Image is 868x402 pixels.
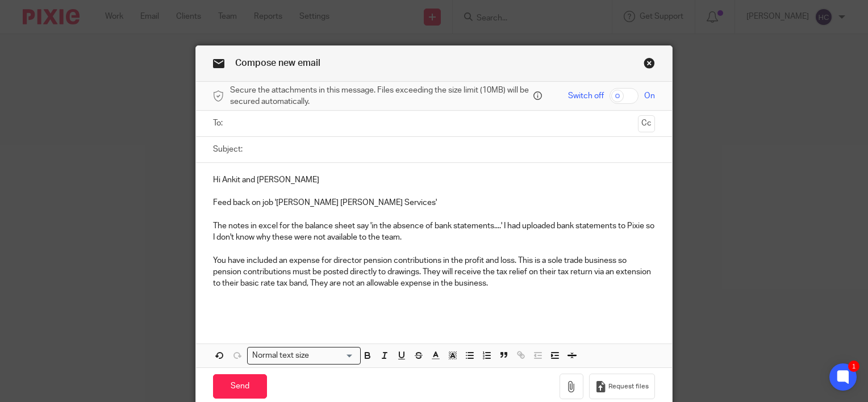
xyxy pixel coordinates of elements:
span: Secure the attachments in this message. Files exceeding the size limit (10MB) will be secured aut... [230,85,531,108]
label: Subject: [213,144,243,155]
span: Switch off [568,90,604,102]
span: Normal text size [250,350,312,362]
input: Search for option [313,350,354,362]
div: Search for option [247,347,361,365]
p: Feed back on job '[PERSON_NAME] [PERSON_NAME] Services' [213,197,655,208]
button: Request files [589,374,655,399]
a: Close this dialog window [644,57,655,73]
p: The notes in excel for the balance sheet say 'in the absence of bank statements....' I had upload... [213,220,655,244]
span: Request files [608,382,649,391]
span: Compose new email [235,58,320,68]
input: Send [213,374,267,399]
button: Cc [638,115,655,132]
label: To: [213,118,226,129]
span: On [644,90,655,102]
div: 1 [848,361,859,372]
p: You have included an expense for director pension contributions in the profit and loss. This is a... [213,255,655,290]
p: Hi Ankit and [PERSON_NAME] [213,174,655,186]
